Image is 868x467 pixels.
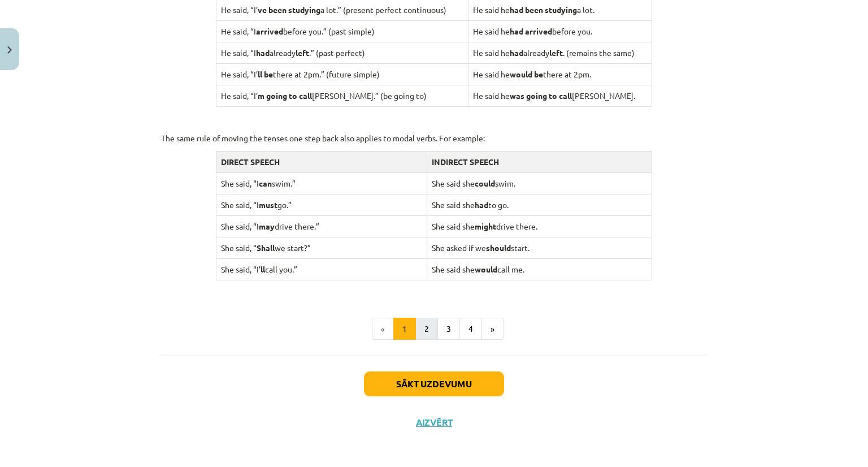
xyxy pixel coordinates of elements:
[427,151,652,172] td: INDIRECT SPEECH
[427,258,652,280] td: She said she call me.
[486,243,511,253] strong: should
[475,178,495,188] strong: could
[261,264,265,274] strong: ll
[216,172,427,194] td: She said, “I swim.”
[216,85,468,106] td: He said, “I’ [PERSON_NAME].” (be going to)
[427,172,652,194] td: She said she swim.
[364,371,504,396] button: Sākt uzdevumu
[427,237,652,258] td: She asked if we start.
[475,221,496,231] strong: might
[475,264,497,274] strong: would
[216,63,468,85] td: He said, “I’ there at 2pm.” (future simple)
[216,194,427,215] td: She said, “I go.”
[256,26,283,36] strong: arrived
[413,417,455,428] button: Aizvērt
[510,90,572,101] strong: was going to call
[161,132,707,144] p: The same rule of moving the tenses one step back also applies to modal verbs. For example:
[216,42,468,63] td: He said, “I already .” (past perfect)
[216,215,427,237] td: She said, “I drive there.”
[468,63,652,85] td: He said he there at 2pm.
[510,69,543,79] strong: would be
[257,243,275,253] strong: Shall
[259,221,275,231] strong: may
[468,20,652,42] td: He said he before you.
[459,318,482,340] button: 4
[427,194,652,215] td: She said she to go.
[256,47,270,58] strong: had
[259,200,277,210] strong: must
[216,20,468,42] td: He said, “I before you.” (past simple)
[258,5,320,15] strong: ve been studying
[468,85,652,106] td: He said he [PERSON_NAME].
[258,90,312,101] strong: m going to call
[510,47,523,58] strong: had
[161,318,707,340] nav: Page navigation example
[510,5,577,15] strong: had been studying
[216,151,427,172] td: DIRECT SPEECH
[216,258,427,280] td: She said, “I’ call you.”
[481,318,504,340] button: »
[393,318,416,340] button: 1
[259,178,272,188] strong: can
[216,237,427,258] td: She said, “ we start?”
[258,69,273,79] strong: ll be
[468,42,652,63] td: He said he already . (remains the same)
[415,318,438,340] button: 2
[475,200,488,210] strong: had
[437,318,460,340] button: 3
[549,47,563,58] strong: left
[7,46,12,54] img: icon-close-lesson-0947bae3869378f0d4975bcd49f059093ad1ed9edebbc8119c70593378902aed.svg
[427,215,652,237] td: She said she drive there.
[510,26,552,36] strong: had arrived
[296,47,309,58] strong: left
